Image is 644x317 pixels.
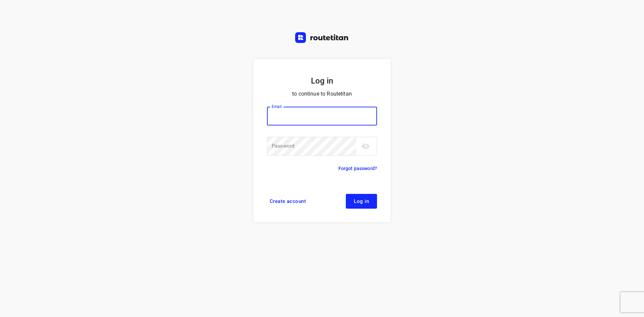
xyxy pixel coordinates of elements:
[359,140,372,153] button: toggle password visibility
[270,199,306,204] span: Create account
[267,89,377,99] p: to continue to Routetitan
[267,75,377,87] h5: Log in
[338,164,377,172] a: Forgot password?
[346,194,377,209] button: Log in
[267,194,309,209] a: Create account
[295,32,349,45] a: Routetitan
[354,199,369,204] span: Log in
[295,32,349,43] img: Routetitan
